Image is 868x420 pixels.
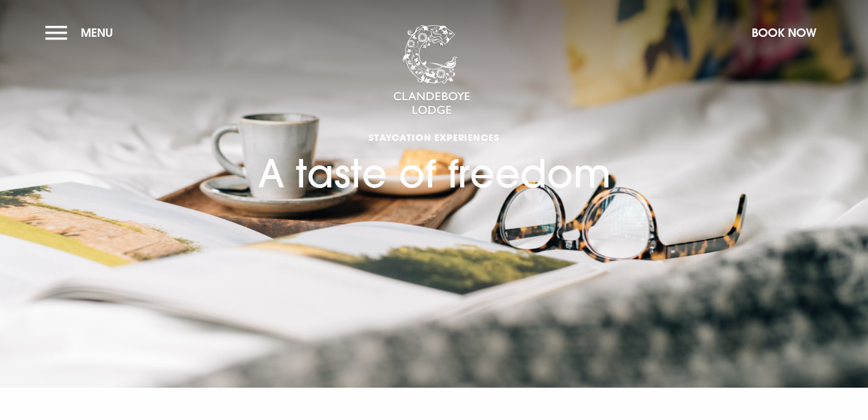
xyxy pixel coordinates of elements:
[393,25,471,116] img: Clandeboye Lodge
[745,19,823,47] button: Book Now
[258,78,611,196] h1: A taste of freedom
[45,19,120,47] button: Menu
[81,25,113,40] span: Menu
[258,131,611,143] span: Staycation Experiences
